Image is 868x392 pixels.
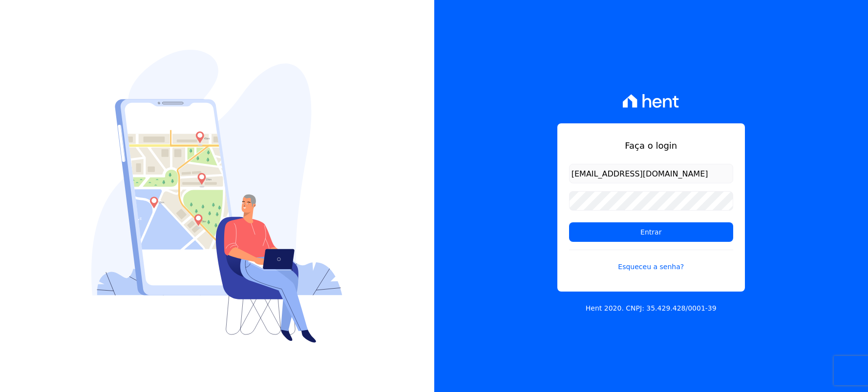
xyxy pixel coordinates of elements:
a: Esqueceu a senha? [569,250,733,272]
img: Login [91,50,342,343]
p: Hent 2020. CNPJ: 35.429.428/0001-39 [586,303,717,314]
h1: Faça o login [569,139,733,152]
input: Entrar [569,222,733,242]
input: Email [569,164,733,183]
